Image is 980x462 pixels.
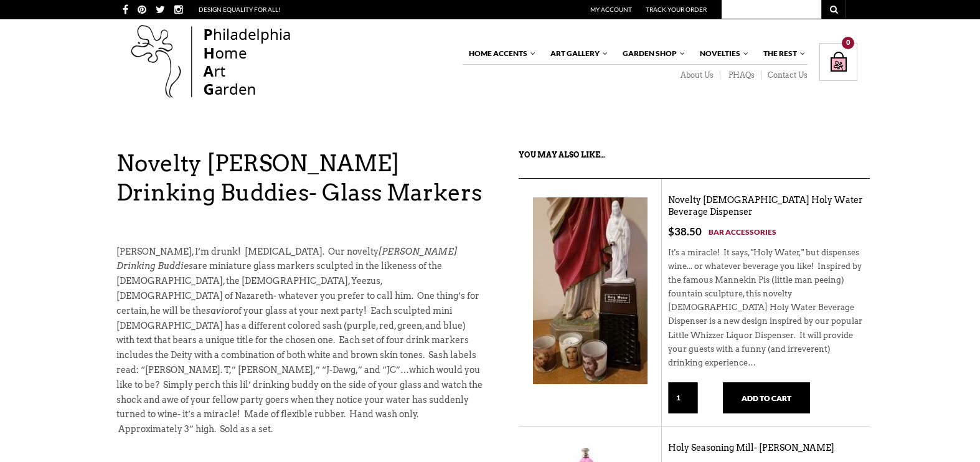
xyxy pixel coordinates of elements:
a: Bar Accessories [709,225,776,238]
button: Add to cart [723,382,810,413]
a: Home Accents [463,43,537,64]
a: Novelties [694,43,750,64]
a: About Us [672,70,720,80]
input: Qty [668,382,698,413]
a: Novelty [DEMOGRAPHIC_DATA] Holy Water Beverage Dispenser [668,195,863,218]
a: Art Gallery [544,43,609,64]
a: The Rest [757,43,806,64]
a: PHAQs [720,70,761,80]
a: Garden Shop [616,43,686,64]
a: Track Your Order [646,6,707,13]
span: $ [668,225,674,238]
p: [PERSON_NAME], I’m drunk! [MEDICAL_DATA]. Our novelty are miniature glass markers sculpted in the... [116,245,484,437]
h1: Novelty [PERSON_NAME] Drinking Buddies- Glass Markers [116,149,484,207]
em: savior [206,306,233,316]
a: Contact Us [761,70,808,80]
div: 0 [842,37,854,49]
a: My Account [590,6,632,13]
div: It's a miracle! It says, "Holy Water," but dispenses wine... or whatever beverage you like! Inspi... [668,238,864,382]
strong: You may also like… [519,150,605,159]
a: Holy Seasoning Mill- [PERSON_NAME] [668,443,834,453]
bdi: 38.50 [668,225,702,238]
